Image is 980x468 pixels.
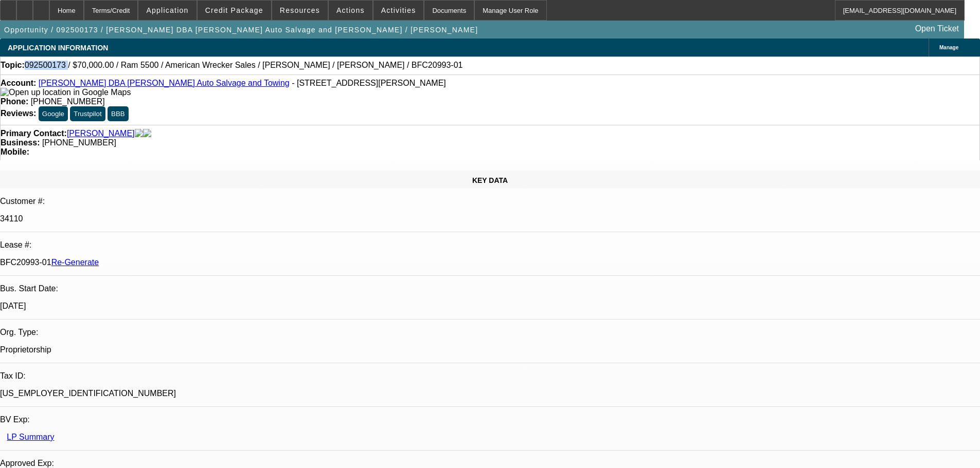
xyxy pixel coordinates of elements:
[280,6,320,14] span: Resources
[472,176,508,184] span: KEY DATA
[1,129,67,138] strong: Primary Contact:
[1,88,131,97] a: View Google Maps
[39,79,290,87] a: [PERSON_NAME] DBA [PERSON_NAME] Auto Salvage and Towing
[143,129,151,138] img: linkedin-icon.png
[1,138,40,147] strong: Business:
[108,106,129,121] button: BBB
[8,44,108,52] span: APPLICATION INFORMATION
[272,1,328,20] button: Resources
[373,1,424,20] button: Activities
[70,106,105,121] button: Trustpilot
[138,1,196,20] button: Application
[1,88,131,97] img: Open up location in Google Maps
[1,61,25,70] strong: Topic:
[39,106,68,121] button: Google
[329,1,372,20] button: Actions
[1,97,28,106] strong: Phone:
[51,258,99,267] a: Re-Generate
[292,79,446,87] span: - [STREET_ADDRESS][PERSON_NAME]
[146,6,188,14] span: Application
[1,79,36,87] strong: Account:
[205,6,263,14] span: Credit Package
[939,45,958,50] span: Manage
[381,6,416,14] span: Activities
[1,109,36,118] strong: Reviews:
[31,97,105,106] span: [PHONE_NUMBER]
[25,61,463,70] span: 092500173 / $70,000.00 / Ram 5500 / American Wrecker Sales / [PERSON_NAME] / [PERSON_NAME] / BFC2...
[198,1,271,20] button: Credit Package
[67,129,135,138] a: [PERSON_NAME]
[135,129,143,138] img: facebook-icon.png
[4,26,478,34] span: Opportunity / 092500173 / [PERSON_NAME] DBA [PERSON_NAME] Auto Salvage and [PERSON_NAME] / [PERSO...
[7,433,54,441] a: LP Summary
[42,138,116,147] span: [PHONE_NUMBER]
[336,6,365,14] span: Actions
[1,147,29,156] strong: Mobile:
[911,20,963,38] a: Open Ticket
